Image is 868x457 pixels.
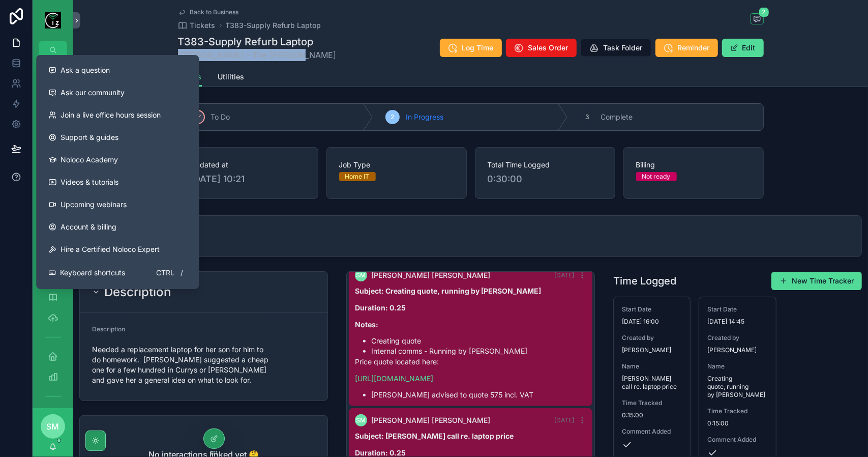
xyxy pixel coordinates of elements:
span: Ctrl [155,267,175,279]
span: Start Date [622,305,682,313]
li: Internal comms - Running by [PERSON_NAME] [371,346,586,356]
button: Sales Order [506,39,577,57]
span: Sales Order [528,43,568,53]
span: SM [47,420,59,433]
span: SM [356,271,366,279]
span: SM [356,416,366,424]
li: Creating quote [371,336,586,346]
span: Total Time Logged [488,160,603,170]
span: Created by [622,334,682,342]
span: [PERSON_NAME] [707,346,757,354]
span: Billing [636,160,751,170]
span: Created by [707,334,767,342]
span: [DATE] [554,416,574,424]
button: Keyboard shortcutsCtrl/ [40,261,195,285]
span: Comment Added [707,436,767,444]
span: Join a live office hours session [61,110,161,120]
span: Account & billing [61,222,116,232]
a: Support & guides [40,126,195,149]
span: Hire a Certified Noloco Expert [61,244,160,254]
span: 3 [586,113,589,121]
button: New Time Tracker [771,272,862,290]
a: Back to Business [178,8,239,16]
img: App logo [45,12,61,28]
span: Comment Added [622,427,682,436]
button: 2 [751,13,764,26]
span: [PERSON_NAME] call re. laptop price [622,375,682,391]
span: Name [707,362,767,370]
span: Name [622,362,682,370]
span: [DATE] 14:45 [707,318,767,326]
a: Utilities [218,68,245,88]
span: 2 [759,7,769,17]
h1: T383-Supply Refurb Laptop [178,35,337,49]
span: Job Type [339,160,454,170]
button: Log Time [440,39,502,57]
span: Noloco Academy [61,155,118,165]
li: [PERSON_NAME] advised to quote 575 incl. VAT [371,390,586,400]
h2: Description [104,284,171,300]
a: Noloco Academy [40,149,195,171]
a: Account & billing [40,216,195,238]
span: Log Time [462,43,494,53]
span: Start Date [707,305,767,313]
div: scrollable content [33,59,73,408]
span: Complete [601,112,633,122]
span: Utilities [218,72,245,82]
span: Task Folder [604,43,643,53]
span: Reminder [678,43,710,53]
a: Join a live office hours session [40,104,195,126]
span: To Do [211,112,230,122]
div: Not ready [642,172,671,181]
strong: Duration: 0.25 [355,448,406,457]
span: Back to Business [190,8,239,16]
div: Home IT [345,172,370,181]
a: Tickets [178,20,216,31]
span: [PERSON_NAME] [622,346,671,354]
a: Ask our community [40,81,195,104]
span: [PERSON_NAME] - The [PERSON_NAME] [178,49,337,61]
p: Price quote located here: [355,356,586,367]
span: 0:15:00 [622,411,682,419]
span: Keyboard shortcuts [60,268,125,278]
span: [PERSON_NAME] [PERSON_NAME] [371,415,490,425]
strong: Subject: [PERSON_NAME] call re. laptop price [355,432,514,440]
span: Needed a replacement laptop for her son for him to do homework. [PERSON_NAME] suggested a cheap o... [92,345,271,384]
span: Tickets [190,20,216,31]
span: [DATE] 16:00 [622,318,682,326]
span: [PERSON_NAME] [PERSON_NAME] [371,270,490,280]
span: 2 [391,113,394,121]
h1: Time Logged [613,274,676,288]
button: Reminder [655,39,718,57]
a: Upcoming webinars [40,193,195,216]
span: / [177,269,186,277]
strong: Duration: 0.25 [355,303,406,312]
span: 0:30:00 [488,172,603,186]
button: Hire a Certified Noloco Expert [40,238,195,261]
span: Updated at [191,160,306,170]
span: 0:15:00 [707,419,767,427]
a: [URL][DOMAIN_NAME] [355,374,433,383]
span: Ask our community [61,88,125,98]
a: T383-Supply Refurb Laptop [226,20,321,31]
span: Time Tracked [707,407,767,415]
span: [DATE] 10:21 [191,172,306,186]
span: Upcoming webinars [61,199,127,210]
button: Edit [722,39,764,57]
button: Ask a question [40,59,195,81]
span: In Progress [406,112,443,122]
span: Time Tracked [622,399,682,407]
span: Support & guides [61,132,118,142]
strong: Subject: Creating quote, running by [PERSON_NAME] [355,287,541,295]
a: Videos & tutorials [40,171,195,193]
span: Ask a question [61,65,110,75]
button: Task Folder [581,39,651,57]
span: Videos & tutorials [61,177,118,187]
strong: Notes: [355,320,378,329]
span: [DATE] [554,271,574,279]
span: Description [92,325,125,333]
span: Creating quote, running by [PERSON_NAME] [707,375,767,399]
